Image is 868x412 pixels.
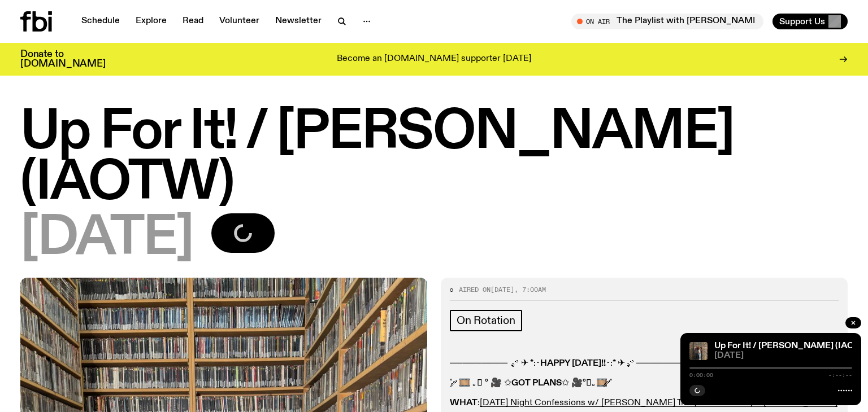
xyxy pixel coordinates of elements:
[491,285,514,294] span: [DATE]
[828,372,852,378] span: -:--:--
[75,14,127,29] a: Schedule
[20,107,848,209] h1: Up For It! / [PERSON_NAME] (IAOTW)
[450,358,839,369] p: ───────── .ೃ࿔ ✈︎ *:･ ･:* ✈︎ .ೃ࿔ ──────────
[20,213,193,264] span: [DATE]
[337,54,531,64] p: Become an [DOMAIN_NAME] supporter [DATE]
[176,14,210,29] a: Read
[450,398,478,407] strong: WHAT
[772,14,848,29] button: Support Us
[571,14,763,29] button: On AirThe Playlist with [PERSON_NAME]
[779,16,825,27] span: Support Us
[459,285,491,294] span: Aired on
[480,398,837,407] a: [DATE] Night Confessions w/ [PERSON_NAME] Trio (album launch) & [PERSON_NAME]
[714,352,852,360] span: [DATE]
[268,14,328,29] a: Newsletter
[689,372,713,378] span: 0:00:00
[129,14,173,29] a: Explore
[450,398,839,409] p: :
[450,378,839,389] p: ˚ ༘ 🎞️ ｡𖦹 ° 🎥 ✩ ✩ 🎥°𖦹｡🎞️ ༘˚
[450,310,522,331] a: On Rotation
[457,314,515,327] span: On Rotation
[514,285,546,294] span: , 7:00am
[212,14,266,29] a: Volunteer
[511,379,562,388] strong: GOT PLANS
[20,50,106,69] h3: Donate to [DOMAIN_NAME]
[540,359,606,368] strong: HAPPY [DATE]!!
